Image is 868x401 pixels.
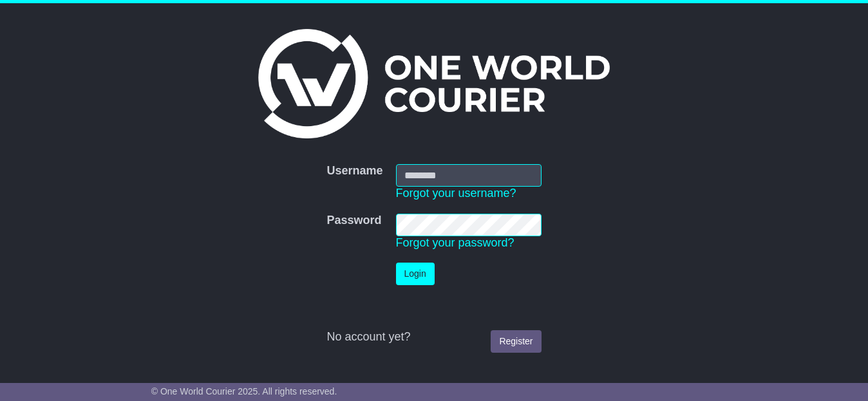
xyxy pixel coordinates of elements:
[491,330,541,353] a: Register
[396,187,516,200] a: Forgot your username?
[396,263,435,285] button: Login
[326,214,381,228] label: Password
[326,330,541,344] div: No account yet?
[151,386,337,396] span: © One World Courier 2025. All rights reserved.
[396,236,514,249] a: Forgot your password?
[326,164,382,178] label: Username
[258,29,610,138] img: One World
